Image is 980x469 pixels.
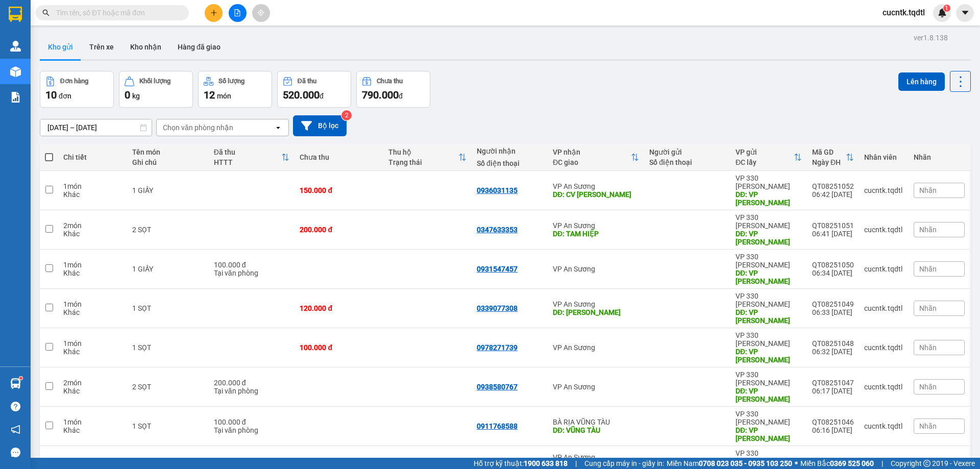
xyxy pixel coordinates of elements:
span: message [11,448,20,457]
div: Tại văn phòng [214,269,290,277]
span: 1 [945,5,948,12]
button: file-add [229,4,247,22]
div: HTTT [214,158,282,166]
div: 1 món [63,457,122,465]
span: 10 [45,89,57,101]
div: cucntk.tqdtl [864,226,903,234]
div: 0936031135 [477,186,518,194]
span: Nhãn [919,186,937,194]
span: Nhãn [919,226,937,234]
div: 200.000 đ [214,379,290,387]
div: 100.000 đ [214,418,290,426]
div: QT08251052 [812,182,854,190]
span: đ [399,92,403,100]
div: cucntk.tqdtl [864,265,903,273]
span: đ [320,92,324,100]
input: Tìm tên, số ĐT hoặc mã đơn [56,7,177,18]
img: icon-new-feature [938,8,947,17]
button: Lên hàng [898,72,945,91]
span: file-add [234,9,241,16]
div: Khác [63,387,122,395]
button: Đơn hàng10đơn [40,71,114,108]
button: aim [252,4,270,22]
div: ĐC lấy [736,158,794,166]
div: 100.000 đ [300,343,378,352]
div: VP An Sương [553,343,639,352]
span: | [575,458,577,469]
span: Nhãn [919,422,937,430]
span: món [217,92,231,100]
div: cucntk.tqdtl [864,422,903,430]
span: kg [132,92,140,100]
th: Toggle SortBy [383,144,472,171]
div: 0938580767 [477,383,518,391]
div: Thu hộ [388,148,458,156]
span: Nhãn [919,265,937,273]
button: Số lượng12món [198,71,272,108]
div: VP 330 [PERSON_NAME] [736,292,802,308]
div: 1 SỌT [132,343,203,352]
span: plus [210,9,217,16]
div: Ngày ĐH [812,158,846,166]
div: QT08251045 [812,457,854,465]
div: 06:17 [DATE] [812,387,854,395]
span: question-circle [11,402,20,411]
div: VP An Sương [553,182,639,190]
span: Hỗ trợ kỹ thuật: [474,458,568,469]
div: Người gửi [649,148,725,156]
div: 0347633353 [477,226,518,234]
div: QT08251050 [812,261,854,269]
div: DĐ: VP LONG HƯNG [736,190,802,207]
div: QT08251048 [812,339,854,348]
div: DĐ: VP LONG HƯNG [736,230,802,246]
sup: 1 [19,377,22,380]
div: 06:32 [DATE] [812,348,854,356]
div: Tên món [132,148,203,156]
img: logo-vxr [9,7,22,22]
div: 100.000 đ [214,261,290,269]
span: caret-down [961,8,970,17]
div: VP An Sương [553,383,639,391]
div: 1 GIẤY [132,186,203,194]
button: caret-down [956,4,974,22]
div: ver 1.8.138 [914,32,948,43]
span: 520.000 [283,89,320,101]
strong: 0369 525 060 [830,459,874,467]
div: Người nhận [477,147,543,155]
div: VP 330 [PERSON_NAME] [736,331,802,348]
th: Toggle SortBy [807,144,859,171]
div: 1 món [63,182,122,190]
div: VP 330 [PERSON_NAME] [736,410,802,426]
div: VP 330 [PERSON_NAME] [736,213,802,230]
div: ĐC giao [553,158,631,166]
th: Toggle SortBy [730,144,807,171]
div: 1 GIẤY [132,265,203,273]
div: Số điện thoại [477,159,543,167]
div: VP 330 [PERSON_NAME] [736,371,802,387]
div: 2 SỌT [132,383,203,391]
div: 120.000 đ [300,304,378,312]
svg: open [274,124,282,132]
div: DĐ: VP LONG HƯNG [736,308,802,325]
div: Khác [63,190,122,199]
div: cucntk.tqdtl [864,186,903,194]
div: DĐ: VP LONG HƯNG [736,269,802,285]
div: Đã thu [298,78,316,85]
div: VP 330 [PERSON_NAME] [736,253,802,269]
span: | [881,458,883,469]
div: 06:34 [DATE] [812,269,854,277]
div: DĐ: VP LONG HƯNG [736,387,802,403]
div: VP An Sương [553,221,639,230]
div: QT08251051 [812,221,854,230]
div: DĐ: VP LONG HƯNG [736,426,802,442]
button: Kho nhận [122,35,169,59]
div: Chưa thu [377,78,403,85]
div: 0339077308 [477,304,518,312]
div: VP An Sương [553,300,639,308]
div: VP 330 [PERSON_NAME] [736,449,802,465]
div: Khác [63,308,122,316]
button: Bộ lọc [293,115,347,136]
div: Số điện thoại [649,158,725,166]
span: Miền Nam [667,458,792,469]
div: 06:42 [DATE] [812,190,854,199]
